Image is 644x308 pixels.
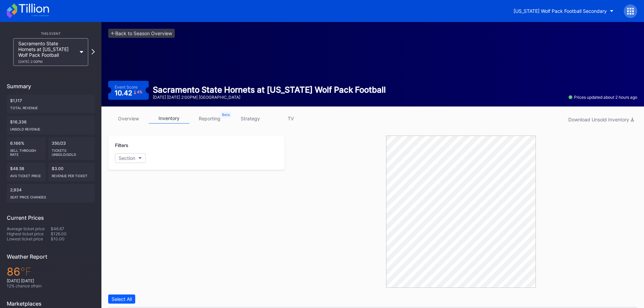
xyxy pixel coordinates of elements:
div: [DATE] [DATE] [7,278,95,283]
div: Average ticket price [7,226,51,231]
button: Select All [108,294,135,304]
div: Weather Report [7,253,95,260]
div: Sell Through Rate [10,146,42,157]
div: 350/23 [48,137,95,160]
div: Highest ticket price [7,231,51,236]
div: Filters [115,142,278,148]
a: reporting [189,113,230,124]
button: Download Unsold Inventory [565,115,637,124]
div: Prices updated about 2 hours ago [569,95,637,100]
div: seat price changes [10,192,91,199]
div: [DATE] 2:00PM [18,60,76,64]
div: 2,934 [7,184,95,203]
div: [DATE] [DATE] 2:00PM | [GEOGRAPHIC_DATA] [153,95,386,100]
button: Section [115,153,146,163]
a: strategy [230,113,270,124]
div: Section [119,155,135,161]
div: $1,117 [7,95,95,113]
div: Revenue per ticket [52,171,92,178]
div: [US_STATE] Wolf Pack Football Secondary [514,8,607,14]
div: Sacramento State Hornets at [US_STATE] Wolf Pack Football [18,41,76,64]
div: Summary [7,83,95,90]
div: Current Prices [7,214,95,221]
div: Download Unsold Inventory [568,117,634,122]
div: This Event [7,31,95,35]
div: 86 [7,265,95,278]
div: 6.166% [7,137,46,160]
a: inventory [149,113,189,124]
div: $3.00 [48,163,95,181]
div: $46.67 [51,226,95,231]
div: 4 % [137,90,142,94]
a: TV [270,113,311,124]
div: $16,336 [7,116,95,135]
div: Total Revenue [10,103,91,110]
div: Sacramento State Hornets at [US_STATE] Wolf Pack Football [153,85,386,95]
div: $10.00 [51,236,95,241]
div: Select All [112,296,132,302]
div: Avg ticket price [10,171,42,178]
div: 10.42 [115,90,142,96]
div: Tickets Unsold/Sold [52,146,92,157]
div: Marketplaces [7,300,95,307]
a: <-Back to Season Overview [108,29,175,38]
div: Event Score [115,85,138,90]
div: Unsold Revenue [10,124,91,131]
div: 12 % chance of rain [7,283,95,288]
a: overview [108,113,149,124]
span: ℉ [20,265,31,278]
div: $48.58 [7,163,46,181]
div: Lowest ticket price [7,236,51,241]
div: $126.00 [51,231,95,236]
button: [US_STATE] Wolf Pack Football Secondary [508,5,619,17]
